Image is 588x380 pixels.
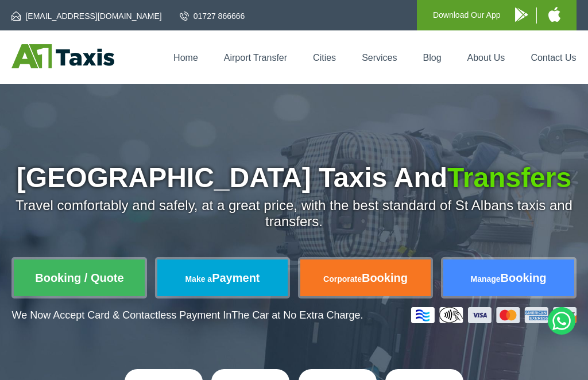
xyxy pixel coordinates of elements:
[313,53,336,63] a: Cities
[470,274,500,284] span: Manage
[362,53,397,63] a: Services
[185,274,212,284] span: Make a
[300,259,431,296] a: CorporateBooking
[11,197,576,230] p: Travel comfortably and safely, at a great price, with the best standard of St Albans taxis and tr...
[443,259,574,296] a: ManageBooking
[548,7,560,22] img: A1 Taxis iPhone App
[14,259,145,296] a: Booking / Quote
[173,53,198,63] a: Home
[467,53,505,63] a: About Us
[224,53,287,63] a: Airport Transfer
[423,53,442,63] a: Blog
[323,274,362,284] span: Corporate
[531,53,576,63] a: Contact Us
[11,44,114,68] img: A1 Taxis St Albans LTD
[180,10,245,22] a: 01727 866666
[231,309,363,321] span: The Car at No Extra Charge.
[157,259,288,296] a: Make aPayment
[515,7,528,22] img: A1 Taxis Android App
[411,307,577,323] img: Credit And Debit Cards
[433,8,501,22] p: Download Our App
[11,309,363,321] p: We Now Accept Card & Contactless Payment In
[11,164,576,192] h1: [GEOGRAPHIC_DATA] Taxis And
[11,10,161,22] a: [EMAIL_ADDRESS][DOMAIN_NAME]
[447,162,571,193] span: Transfers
